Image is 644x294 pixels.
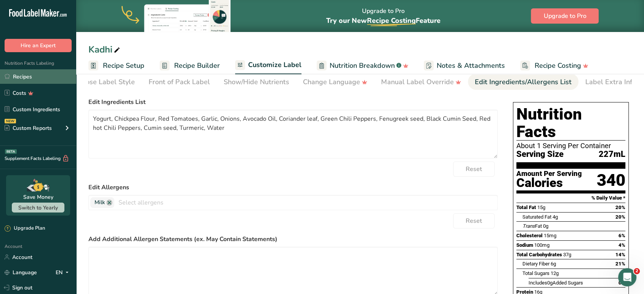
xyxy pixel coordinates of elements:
[5,225,45,232] div: Upgrade Plan
[516,105,625,141] h1: Nutrition Facts
[367,16,416,25] span: Recipe Costing
[224,77,289,87] div: Show/Hide Nutrients
[634,268,640,274] span: 2
[326,0,441,32] div: Upgrade to Pro
[516,193,625,203] section: % Daily Value *
[516,170,582,177] div: Amount Per Serving
[516,142,625,150] div: About 1 Serving Per Container
[235,56,301,75] a: Customize Label
[597,170,625,190] div: 340
[5,119,16,123] div: NEW
[522,223,542,229] span: Fat
[522,214,551,220] span: Saturated Fat
[114,197,497,208] input: Select allergens
[529,280,583,286] span: Includes Added Sugars
[543,11,586,21] span: Upgrade to Pro
[516,205,536,210] span: Total Fat
[466,216,482,225] span: Reset
[95,198,105,207] span: Milk
[516,233,543,238] span: Cholesterol
[563,252,571,257] span: 37g
[516,252,562,257] span: Total Carbohydrates
[516,177,582,189] div: Calories
[547,280,553,286] span: 0g
[174,61,220,71] span: Recipe Builder
[522,261,549,267] span: Dietary Fiber
[12,203,64,213] button: Switch to Yearly
[615,252,625,257] span: 14%
[551,261,556,267] span: 6g
[475,77,572,87] div: Edit Ingredients/Allergens List
[522,270,549,276] span: Total Sugars
[615,205,625,210] span: 20%
[5,124,52,132] div: Custom Reports
[74,77,135,87] div: Choose Label Style
[615,214,625,220] span: 20%
[453,213,495,228] button: Reset
[615,261,625,267] span: 21%
[88,183,498,192] label: Edit Allergens
[330,61,395,71] span: Nutrition Breakdown
[453,161,495,177] button: Reset
[535,61,581,71] span: Recipe Costing
[531,8,599,24] button: Upgrade to Pro
[5,266,37,279] a: Language
[618,268,636,286] iframe: Intercom live chat
[303,77,367,87] div: Change Language
[88,57,144,74] a: Recipe Setup
[56,268,72,277] div: EN
[437,61,505,71] span: Notes & Attachments
[88,235,498,244] label: Add Additional Allergen Statements (ex. May Contain Statements)
[149,77,210,87] div: Front of Pack Label
[18,204,58,211] span: Switch to Yearly
[317,57,409,74] a: Nutrition Breakdown
[522,223,535,229] i: Trans
[534,242,549,248] span: 100mg
[326,16,441,25] span: Try our New Feature
[424,57,505,74] a: Notes & Attachments
[537,205,545,210] span: 15g
[618,242,625,248] span: 4%
[520,57,588,74] a: Recipe Costing
[551,270,559,276] span: 12g
[381,77,461,87] div: Manual Label Override
[599,150,625,159] span: 227mL
[544,233,556,238] span: 15mg
[543,223,548,229] span: 0g
[5,39,72,52] button: Hire an Expert
[466,165,482,174] span: Reset
[88,97,498,107] label: Edit Ingredients List
[516,150,564,159] span: Serving Size
[5,149,17,154] div: BETA
[160,57,220,74] a: Recipe Builder
[553,214,558,220] span: 4g
[516,242,533,248] span: Sodium
[103,61,144,71] span: Recipe Setup
[23,193,53,201] div: Save Money
[618,233,625,238] span: 6%
[585,77,636,87] div: Label Extra Info
[248,60,301,70] span: Customize Label
[88,43,122,56] div: Kadhi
